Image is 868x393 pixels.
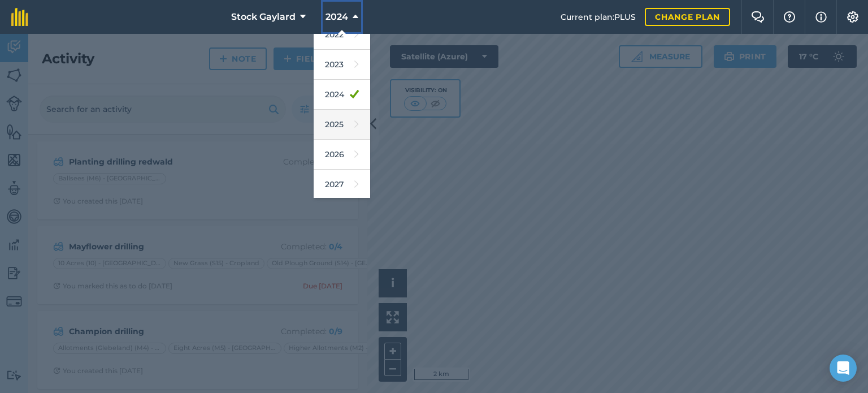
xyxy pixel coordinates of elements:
[314,140,370,170] a: 2026
[231,10,296,24] span: Stock Gaylard
[325,10,348,24] span: 2024
[561,11,636,23] span: Current plan : PLUS
[830,355,857,382] div: Open Intercom Messenger
[314,20,370,50] a: 2022
[751,11,765,23] img: Two speech bubbles overlapping with the left bubble in the forefront
[314,50,370,80] a: 2023
[846,11,860,23] img: A cog icon
[314,110,370,140] a: 2025
[314,170,370,200] a: 2027
[645,8,730,26] a: Change plan
[815,10,827,24] img: svg+xml;base64,PHN2ZyB4bWxucz0iaHR0cDovL3d3dy53My5vcmcvMjAwMC9zdmciIHdpZHRoPSIxNyIgaGVpZ2h0PSIxNy...
[783,11,796,23] img: A question mark icon
[11,8,28,26] img: fieldmargin Logo
[314,80,370,110] a: 2024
